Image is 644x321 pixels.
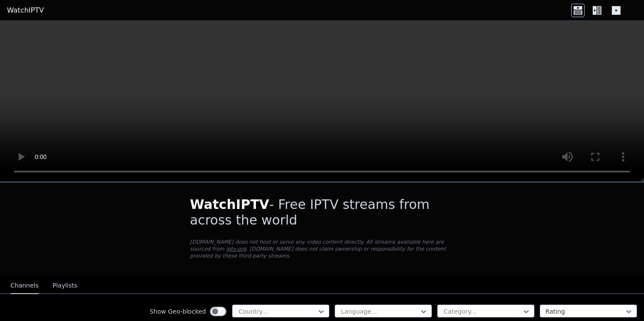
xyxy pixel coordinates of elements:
label: Show Geo-blocked [149,307,206,316]
p: [DOMAIN_NAME] does not host or serve any video content directly. All streams available here are s... [190,238,454,259]
a: WatchIPTV [7,5,44,16]
span: WatchIPTV [190,197,269,212]
h1: - Free IPTV streams from across the world [190,197,454,228]
button: Channels [10,278,39,294]
button: Playlists [53,278,77,294]
a: iptv-org [226,246,246,252]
